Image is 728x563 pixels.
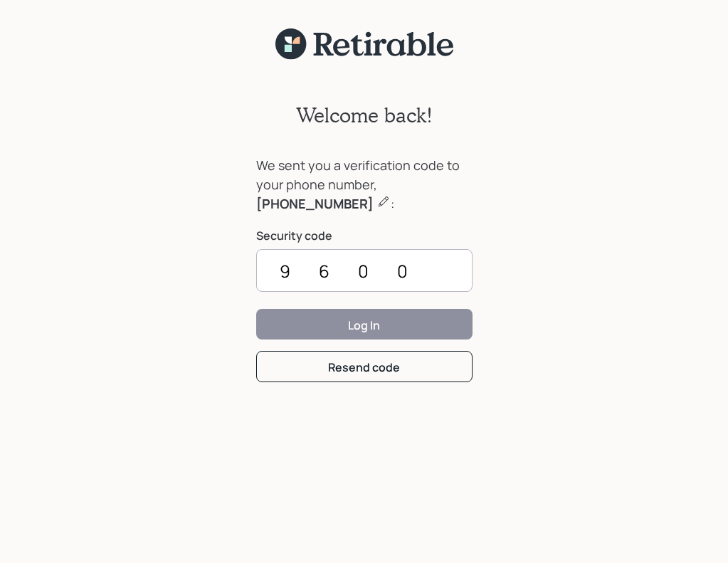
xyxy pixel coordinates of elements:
[256,156,473,214] div: We sent you a verification code to your phone number, :
[256,351,473,382] button: Resend code
[256,228,473,243] label: Security code
[328,359,400,375] div: Resend code
[256,195,374,212] b: [PHONE_NUMBER]
[348,317,380,333] div: Log In
[256,249,473,292] input: ••••
[296,103,433,127] h2: Welcome back!
[256,309,473,340] button: Log In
